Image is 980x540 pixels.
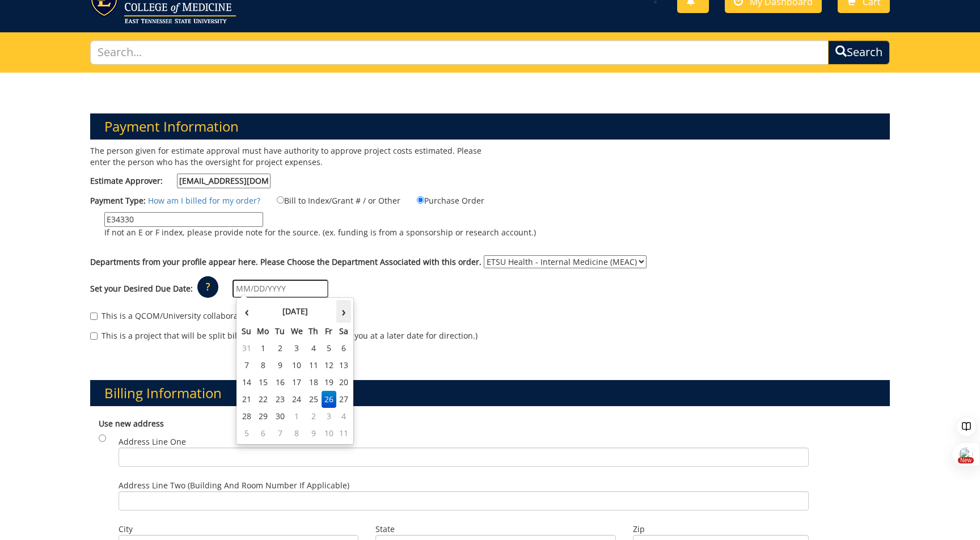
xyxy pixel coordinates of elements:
label: Departments from your profile appear here. Please Choose the Department Associated with this order. [90,256,481,268]
label: Bill to Index/Grant # / or Other [263,194,400,206]
td: 4 [336,408,351,425]
td: 12 [322,357,337,374]
td: 1 [254,340,272,357]
b: Use new address [99,418,164,429]
td: 18 [306,374,322,391]
th: Mo [254,323,272,340]
td: 15 [254,374,272,391]
input: Address Line One [119,448,809,467]
td: 29 [254,408,272,425]
td: 11 [306,357,322,374]
input: This is a QCOM/University collaborative project. [90,313,98,320]
td: 13 [336,357,351,374]
td: 5 [239,425,254,442]
td: 19 [322,374,337,391]
td: 7 [272,425,288,442]
h3: Billing Information [90,380,890,406]
label: Set your Desired Due Date: [90,283,193,294]
td: 8 [254,357,272,374]
h3: Payment Information [90,113,890,140]
td: 5 [322,340,337,357]
td: 9 [306,425,322,442]
td: 30 [272,408,288,425]
td: 2 [306,408,322,425]
td: 6 [254,425,272,442]
p: If not an E or F index, please provide note for the source. (ex. funding is from a sponsorship or... [104,227,536,238]
th: Sa [336,323,351,340]
th: › [336,300,351,323]
input: This is a project that will be split billed. (BMC Creative will contact you at a later date for d... [90,332,98,340]
label: Zip [633,524,809,535]
td: 3 [322,408,337,425]
td: 4 [306,340,322,357]
td: 7 [239,357,254,374]
label: Payment Type: [90,195,146,206]
td: 9 [272,357,288,374]
th: Su [239,323,254,340]
input: Estimate Approver: [177,174,271,188]
th: Tu [272,323,288,340]
td: 6 [336,340,351,357]
input: Bill to Index/Grant # / or Other [277,196,284,204]
td: 1 [288,408,306,425]
td: 10 [322,425,337,442]
label: City [119,524,358,535]
label: State [375,524,615,535]
td: 11 [336,425,351,442]
label: Address Line One [119,436,809,467]
label: Purchase Order [403,194,484,206]
td: 28 [239,408,254,425]
td: 14 [239,374,254,391]
td: 20 [336,374,351,391]
th: [DATE] [254,300,336,323]
label: Estimate Approver: [90,174,271,188]
th: Fr [322,323,337,340]
td: 17 [288,374,306,391]
button: Search [828,40,890,65]
td: 26 [322,391,337,408]
label: This is a QCOM/University collaborative project. [90,310,283,322]
td: 31 [239,340,254,357]
a: How am I billed for my order? [148,195,260,206]
td: 2 [272,340,288,357]
th: Th [306,323,322,340]
td: 25 [306,391,322,408]
td: 21 [239,391,254,408]
td: 10 [288,357,306,374]
td: 8 [288,425,306,442]
td: 23 [272,391,288,408]
input: Purchase Order [417,196,424,204]
td: 16 [272,374,288,391]
td: 22 [254,391,272,408]
th: ‹ [239,300,254,323]
label: Address Line Two (Building and Room Number if applicable) [119,480,809,511]
td: 3 [288,340,306,357]
input: Search... [90,40,829,65]
label: This is a project that will be split billed. (BMC Creative will contact you at a later date for d... [90,330,478,341]
td: 27 [336,391,351,408]
th: We [288,323,306,340]
input: Address Line Two (Building and Room Number if applicable) [119,491,809,511]
input: MM/DD/YYYY [233,280,328,298]
input: If not an E or F index, please provide note for the source. (ex. funding is from a sponsorship or... [104,212,263,227]
p: The person given for estimate approval must have authority to approve project costs estimated. Pl... [90,145,481,168]
td: 24 [288,391,306,408]
p: ? [197,276,218,298]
